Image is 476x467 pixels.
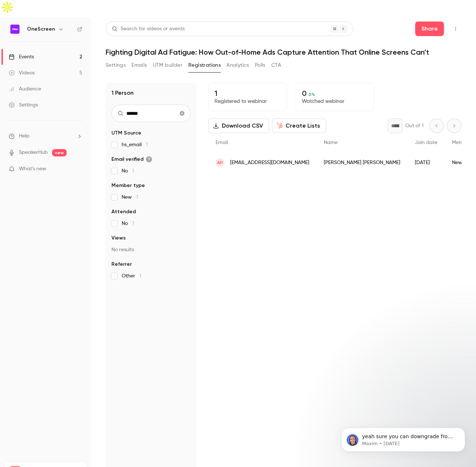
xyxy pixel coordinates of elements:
[122,272,141,280] span: Other
[208,118,269,133] button: Download CSV
[324,140,338,145] span: Name
[111,156,152,163] span: Email verified
[19,149,48,156] a: SpeakerHub
[111,208,136,215] span: Attended
[153,59,182,71] button: UTM builder
[74,166,82,172] iframe: Noticeable Trigger
[19,165,46,173] span: What's new
[111,89,134,97] h1: 1 Person
[9,23,21,35] img: OneScreen
[111,234,126,242] span: Views
[27,26,55,33] h6: OneScreen
[9,53,34,61] div: Events
[19,132,29,140] span: Help
[316,152,408,173] div: [PERSON_NAME] [PERSON_NAME]
[255,59,265,71] button: Polls
[111,246,191,253] p: No results
[302,89,368,98] p: 0
[216,140,228,145] span: Email
[111,129,141,137] span: UTM Source
[132,168,134,174] span: 1
[230,159,309,167] span: [EMAIL_ADDRESS][DOMAIN_NAME]
[112,25,185,33] div: Search for videos or events
[227,59,249,71] button: Analytics
[217,159,223,166] span: Ap
[215,89,281,98] p: 1
[131,59,147,71] button: Emails
[271,59,281,71] button: CTA
[106,48,461,57] h1: Fighting Digital Ad Fatigue: How Out-of-Home Ads Capture Attention That Online Screens Can’t
[122,141,148,148] span: hs_email
[188,59,221,71] button: Registrations
[111,261,132,268] span: Referrer
[111,182,145,189] span: Member type
[408,152,445,173] div: [DATE]
[302,98,368,105] p: Watched webinar
[122,220,134,227] span: No
[405,122,424,129] p: Out of 1
[122,194,138,201] span: New
[330,412,476,463] iframe: Intercom notifications message
[215,98,281,105] p: Registered to webinar
[9,101,38,109] div: Settings
[272,118,326,133] button: Create Lists
[136,195,138,200] span: 1
[122,167,134,175] span: No
[176,108,188,119] button: Clear search
[308,92,315,97] span: 0 %
[9,85,41,93] div: Audience
[146,142,148,147] span: 1
[9,69,35,77] div: Videos
[9,132,82,140] li: help-dropdown-opener
[52,149,67,156] span: new
[415,140,437,145] span: Join date
[139,273,141,279] span: 1
[111,129,191,280] section: facet-groups
[132,221,134,226] span: 1
[415,22,444,36] button: Share
[106,59,126,71] button: Settings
